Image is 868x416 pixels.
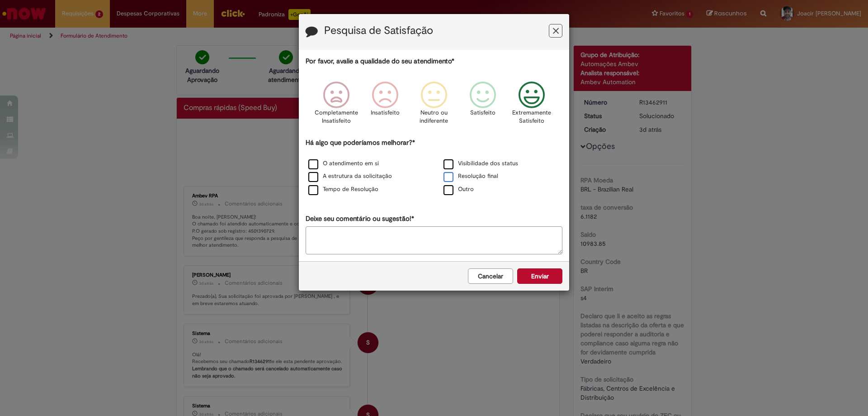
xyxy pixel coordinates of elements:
label: O atendimento em si [308,159,379,168]
label: Visibilidade dos status [443,159,518,168]
label: Deixe seu comentário ou sugestão!* [306,214,414,224]
label: Pesquisa de Satisfação [324,25,433,37]
p: Extremamente Satisfeito [512,109,551,125]
div: Há algo que poderíamos melhorar?* [306,138,562,196]
label: A estrutura da solicitação [308,172,392,181]
button: Cancelar [468,268,513,284]
label: Resolução final [443,172,498,181]
div: Insatisfeito [362,75,408,137]
p: Completamente Insatisfeito [315,109,358,125]
label: Por favor, avalie a qualidade do seu atendimento* [306,57,454,66]
p: Insatisfeito [371,109,400,117]
div: Neutro ou indiferente [411,75,457,137]
p: Neutro ou indiferente [418,109,450,125]
div: Completamente Insatisfeito [313,75,359,137]
label: Tempo de Resolução [308,185,378,194]
div: Extremamente Satisfeito [509,75,555,137]
button: Enviar [517,268,562,284]
p: Satisfeito [470,109,495,117]
div: Satisfeito [460,75,506,137]
label: Outro [443,185,474,194]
